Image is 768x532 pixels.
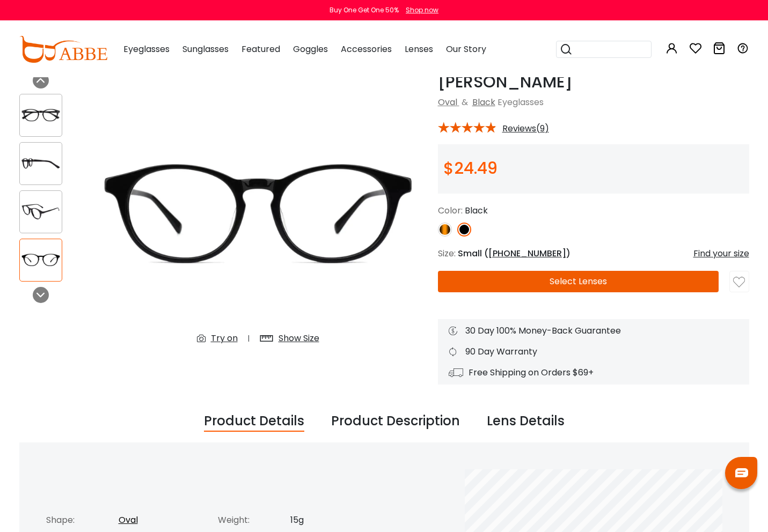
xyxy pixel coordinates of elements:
[20,153,62,174] img: Holly Grove Black Acetate Eyeglasses , UniversalBridgeFit Frames from ABBE Glasses
[204,411,304,432] div: Product Details
[443,157,498,180] span: $24.49
[446,43,486,55] span: Our Story
[19,36,107,63] img: abbeglasses.com
[472,96,495,108] a: Black
[735,468,748,477] img: chat
[242,43,280,55] span: Featured
[20,249,62,270] img: Holly Grove Black Acetate Eyeglasses , UniversalBridgeFit Frames from ABBE Glasses
[330,5,399,15] div: Buy One Get One 50%
[400,5,438,14] a: Shop now
[293,43,328,55] span: Goggles
[438,72,749,92] h1: [PERSON_NAME]
[438,247,456,260] span: Size:
[406,5,438,15] div: Shop now
[438,271,719,292] button: Select Lenses
[341,43,392,55] span: Accessories
[46,514,119,527] div: Shape:
[733,276,745,288] img: like
[331,411,460,432] div: Product Description
[211,332,238,345] div: Try on
[458,247,570,260] span: Small ( )
[405,43,433,55] span: Lenses
[449,345,738,358] div: 90 Day Warranty
[20,105,62,125] img: Holly Grove Black Acetate Eyeglasses , UniversalBridgeFit Frames from ABBE Glasses
[438,204,463,217] span: Color:
[465,204,488,217] span: Black
[123,43,170,55] span: Eyeglasses
[488,247,566,260] span: [PHONE_NUMBER]
[502,124,549,134] span: Reviews(9)
[438,96,457,108] a: Oval
[218,514,290,527] div: Weight:
[89,72,427,354] img: Holly Grove Black Acetate Eyeglasses , UniversalBridgeFit Frames from ABBE Glasses
[449,324,738,337] div: 30 Day 100% Money-Back Guarantee
[20,201,62,222] img: Holly Grove Black Acetate Eyeglasses , UniversalBridgeFit Frames from ABBE Glasses
[182,43,229,55] span: Sunglasses
[279,332,319,345] div: Show Size
[290,514,379,527] div: 15g
[487,411,565,432] div: Lens Details
[498,96,544,108] span: Eyeglasses
[449,366,738,379] div: Free Shipping on Orders $69+
[119,514,138,526] a: Oval
[459,96,470,108] span: &
[693,247,749,260] div: Find your size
